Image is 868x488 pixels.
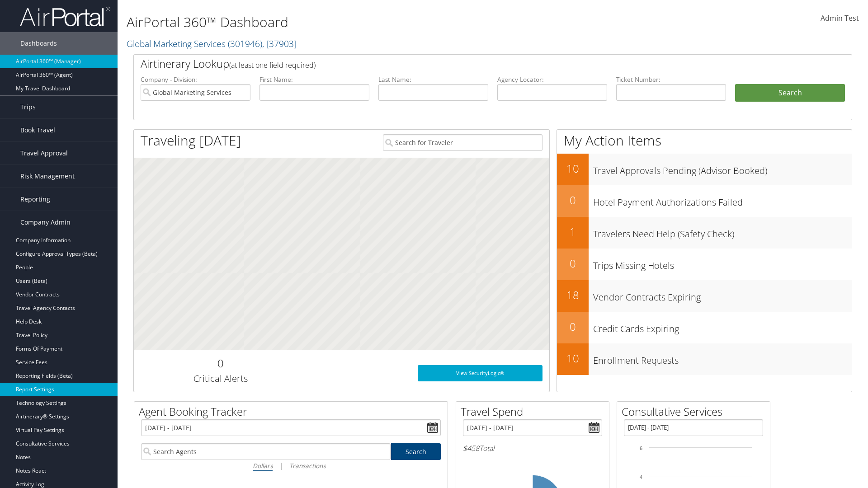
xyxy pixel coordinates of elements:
i: Dollars [253,461,273,470]
a: 10Enrollment Requests [557,343,852,375]
div: | [141,460,441,471]
tspan: 6 [640,446,642,451]
a: Global Marketing Services [127,38,297,50]
label: Ticket Number: [616,75,726,84]
a: 18Vendor Contracts Expiring [557,280,852,312]
span: Book Travel [20,119,55,141]
span: ( 301946 ) [228,38,262,50]
h3: Enrollment Requests [593,350,852,367]
span: Reporting [20,188,50,211]
h3: Trips Missing Hotels [593,255,852,272]
span: Trips [20,96,36,118]
h2: 18 [557,287,589,303]
label: First Name: [259,75,369,84]
span: (at least one field required) [229,60,316,70]
h3: Vendor Contracts Expiring [593,286,852,304]
h6: Total [463,443,602,453]
span: Dashboards [20,32,57,55]
span: Risk Management [20,165,75,188]
h2: 10 [557,161,589,176]
h2: Consultative Services [622,404,770,419]
h3: Travelers Need Help (Safety Check) [593,223,852,240]
a: 1Travelers Need Help (Safety Check) [557,217,852,249]
label: Agency Locator: [497,75,607,84]
h3: Credit Cards Expiring [593,318,852,335]
a: Admin Test [821,5,859,33]
a: 0Trips Missing Hotels [557,249,852,280]
h2: 0 [141,356,300,371]
h3: Hotel Payment Authorizations Failed [593,192,852,209]
h3: Critical Alerts [141,372,300,385]
h2: 1 [557,224,589,239]
input: Search Agents [141,443,391,460]
h1: Traveling [DATE] [141,131,241,150]
input: Search for Traveler [383,134,542,151]
span: $458 [463,443,479,453]
i: Transactions [289,461,325,470]
a: 10Travel Approvals Pending (Advisor Booked) [557,154,852,185]
span: , [ 37903 ] [262,38,297,50]
span: Travel Approval [20,142,68,164]
button: Search [735,84,845,102]
h2: Airtinerary Lookup [141,56,785,71]
h2: 0 [557,256,589,271]
a: Search [391,443,441,460]
img: airportal-logo.png [20,6,110,27]
h3: Travel Approvals Pending (Advisor Booked) [593,160,852,177]
a: View SecurityLogic® [418,365,542,381]
h2: 0 [557,319,589,334]
h2: Agent Booking Tracker [139,404,448,419]
a: 0Credit Cards Expiring [557,312,852,343]
label: Company - Division: [141,75,250,84]
h1: My Action Items [557,131,852,150]
label: Last Name: [378,75,488,84]
h2: 0 [557,192,589,208]
h2: Travel Spend [461,404,609,419]
span: Admin Test [821,13,859,23]
tspan: 4 [640,474,642,480]
h2: 10 [557,351,589,366]
h1: AirPortal 360™ Dashboard [127,13,615,32]
a: 0Hotel Payment Authorizations Failed [557,185,852,217]
span: Company Admin [20,211,71,234]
